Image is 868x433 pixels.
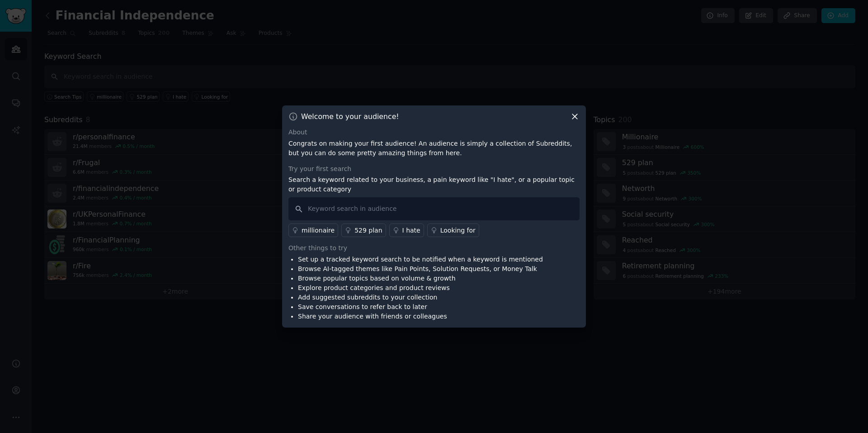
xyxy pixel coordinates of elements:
[288,224,338,237] a: millionaire
[298,283,543,293] li: Explore product categories and product reviews
[288,128,580,137] div: About
[298,255,543,264] li: Set up a tracked keyword search to be notified when a keyword is mentioned
[427,224,479,237] a: Looking for
[288,139,580,158] p: Congrats on making your first audience! An audience is simply a collection of Subreddits, but you...
[298,293,543,302] li: Add suggested subreddits to your collection
[288,197,580,220] input: Keyword search in audience
[288,164,580,174] div: Try your first search
[389,224,424,237] a: I hate
[440,226,476,235] div: Looking for
[302,226,335,235] div: millionaire
[288,175,580,194] p: Search a keyword related to your business, a pain keyword like "I hate", or a popular topic or pr...
[341,224,386,237] a: 529 plan
[402,226,420,235] div: I hate
[298,312,543,321] li: Share your audience with friends or colleagues
[288,243,580,253] div: Other things to try
[298,274,543,283] li: Browse popular topics based on volume & growth
[301,112,399,121] h3: Welcome to your audience!
[354,226,382,235] div: 529 plan
[298,302,543,312] li: Save conversations to refer back to later
[298,264,543,274] li: Browse AI-tagged themes like Pain Points, Solution Requests, or Money Talk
